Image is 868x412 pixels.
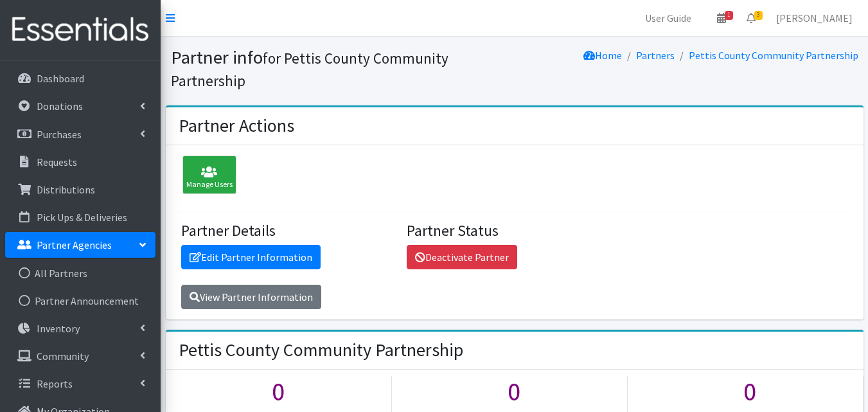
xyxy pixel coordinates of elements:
span: 1 [725,11,733,20]
h2: Partner Actions [179,115,294,137]
h1: Partner info [171,46,510,91]
a: Partners [636,49,675,62]
a: Deactivate Partner [407,245,517,269]
a: Pick Ups & Deliveries [5,204,155,230]
h1: 0 [402,376,627,407]
p: Requests [37,156,77,168]
a: Requests [5,149,155,175]
p: Community [37,350,89,363]
p: Pick Ups & Deliveries [37,211,127,224]
p: Distributions [37,183,95,196]
a: [PERSON_NAME] [766,5,863,31]
p: Dashboard [37,72,84,85]
a: View Partner Information [181,285,321,309]
p: Reports [37,377,73,390]
a: Distributions [5,177,155,202]
a: Partner Agencies [5,232,155,258]
p: Donations [37,100,83,112]
h2: Pettis County Community Partnership [179,339,463,361]
a: Inventory [5,316,155,341]
a: User Guide [635,5,702,31]
a: Pettis County Community Partnership [689,49,858,62]
a: 1 [707,5,736,31]
h1: 0 [166,376,391,407]
img: HumanEssentials [5,8,155,51]
a: Home [583,49,622,62]
a: Manage Users [176,170,236,183]
h4: Partner Status [407,222,623,240]
p: Inventory [37,322,80,335]
a: 3 [736,5,766,31]
small: for Pettis County Community Partnership [171,49,448,90]
a: All Partners [5,260,155,286]
h4: Partner Details [181,222,397,240]
p: Purchases [37,128,82,141]
a: Partner Announcement [5,288,155,314]
span: 3 [754,11,763,20]
h1: 0 [637,376,863,407]
a: Purchases [5,121,155,147]
p: Partner Agencies [37,238,112,251]
a: Dashboard [5,66,155,91]
a: Reports [5,371,155,397]
a: Community [5,343,155,369]
a: Edit Partner Information [181,245,321,269]
a: Donations [5,93,155,119]
div: Manage Users [182,156,236,194]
